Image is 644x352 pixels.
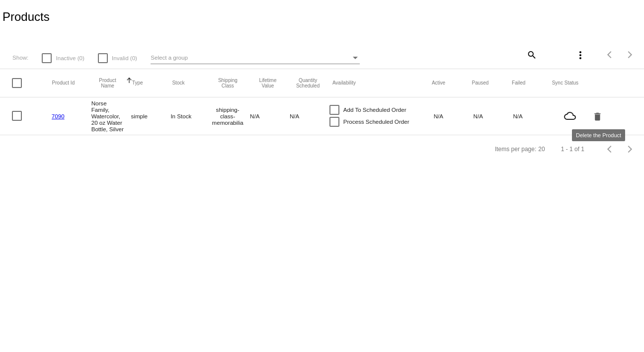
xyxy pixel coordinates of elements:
div: 1 - 1 of 1 [561,146,584,153]
mat-icon: delete [592,108,604,124]
mat-select: Select a group [151,52,359,64]
mat-cell: N/A [250,110,290,122]
span: Select a group [151,54,188,61]
h2: Products [2,10,50,24]
span: Process Scheduled Order [343,116,409,128]
mat-cell: N/A [513,110,553,122]
mat-cell: Norse Family, Watercolor, 20 oz Water Bottle, Silver [91,97,131,135]
button: Change sorting for TotalQuantityFailed [512,80,525,86]
mat-icon: search [525,47,537,62]
mat-icon: cloud_queue [553,110,587,122]
span: Add To Scheduled Order [343,104,406,116]
mat-header-cell: Availability [332,80,432,86]
a: 7090 [52,113,65,119]
mat-cell: shipping-class-memorabilia [210,104,250,128]
button: Change sorting for ExternalId [52,80,75,86]
button: Change sorting for StockLevel [172,80,184,86]
button: Change sorting for TotalQuantityScheduledPaused [472,80,488,86]
button: Change sorting for ProductType [132,80,143,86]
button: Change sorting for ValidationErrorCode [552,80,578,86]
span: Invalid (0) [112,52,137,64]
mat-cell: N/A [290,110,329,122]
mat-cell: N/A [474,110,513,122]
button: Change sorting for ShippingClass [212,78,243,88]
mat-cell: simple [131,110,171,122]
button: Next page [620,45,640,65]
button: Change sorting for ProductName [92,78,123,88]
div: Items per page: [495,146,536,153]
button: Next page [620,139,640,159]
mat-cell: In Stock [170,110,210,122]
mat-cell: N/A [434,110,474,122]
div: 20 [538,146,545,153]
button: Previous page [600,139,620,159]
span: Inactive (0) [56,52,84,64]
button: Change sorting for LifetimeValue [252,78,284,88]
span: Show: [12,54,28,61]
mat-icon: more_vert [574,49,586,61]
button: Previous page [600,45,620,65]
button: Change sorting for QuantityScheduled [292,78,323,88]
button: Change sorting for TotalQuantityScheduledActive [432,80,445,86]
